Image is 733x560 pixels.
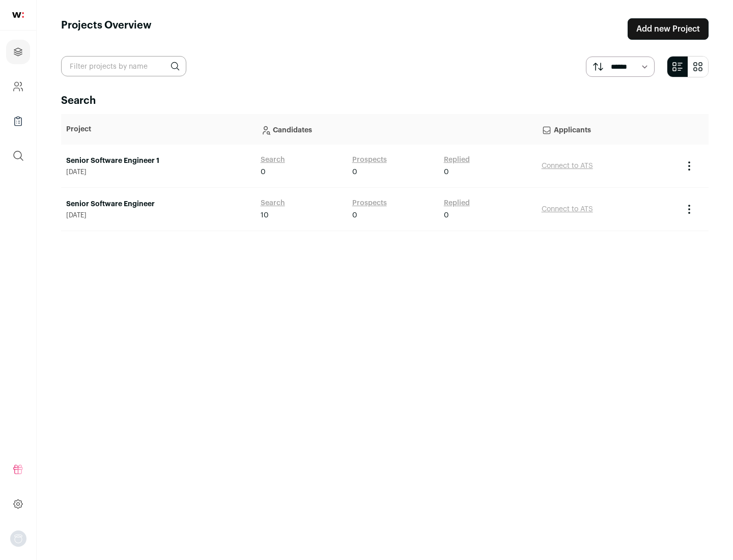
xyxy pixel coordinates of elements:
[352,167,357,177] span: 0
[542,206,593,213] a: Connect to ATS
[61,56,186,76] input: Filter projects by name
[352,210,357,220] span: 0
[61,18,152,40] h1: Projects Overview
[66,124,250,134] p: Project
[6,40,30,64] a: Projects
[10,530,26,547] img: nopic.png
[352,155,387,165] a: Prospects
[261,198,285,208] a: Search
[444,198,470,208] a: Replied
[6,74,30,99] a: Company and ATS Settings
[444,210,449,220] span: 0
[66,199,250,209] a: Senior Software Engineer
[12,12,24,18] img: wellfound-shorthand-0d5821cbd27db2630d0214b213865d53afaa358527fdda9d0ea32b1df1b89c2c.svg
[628,18,709,40] a: Add new Project
[66,211,250,219] span: [DATE]
[66,168,250,176] span: [DATE]
[683,160,695,172] button: Project Actions
[66,156,250,166] a: Senior Software Engineer 1
[261,119,531,139] p: Candidates
[261,155,285,165] a: Search
[6,109,30,133] a: Company Lists
[261,210,269,220] span: 10
[10,530,26,547] button: Open dropdown
[542,119,673,139] p: Applicants
[261,167,266,177] span: 0
[683,203,695,215] button: Project Actions
[444,167,449,177] span: 0
[352,198,387,208] a: Prospects
[61,94,709,108] h2: Search
[444,155,470,165] a: Replied
[542,162,593,170] a: Connect to ATS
